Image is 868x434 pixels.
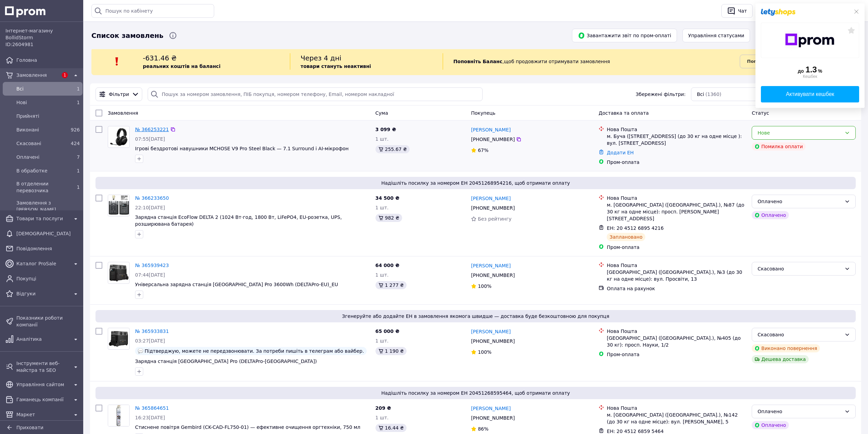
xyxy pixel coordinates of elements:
[471,126,511,133] a: [PERSON_NAME]
[471,110,495,116] span: Покупець
[143,54,177,62] span: -631.46 ₴
[16,411,69,418] span: Маркет
[607,233,645,241] div: Заплановано
[752,421,789,429] div: Оплачено
[71,141,80,146] span: 424
[16,72,58,79] span: Замовлення
[471,405,511,412] a: [PERSON_NAME]
[16,57,80,64] span: Головна
[607,201,746,222] div: м. [GEOGRAPHIC_DATA] ([GEOGRAPHIC_DATA].), №87 (до 30 кг на одне місце): просп. [PERSON_NAME][STR...
[376,195,400,201] span: 34 500 ₴
[135,127,169,132] a: № 366253221
[607,269,746,282] div: [GEOGRAPHIC_DATA] ([GEOGRAPHIC_DATA].), №3 (до 30 кг на одне місце): вул. Просвіти, 13
[77,184,80,190] span: 1
[135,263,169,268] a: № 365939423
[16,126,66,133] span: Виконані
[135,205,165,210] span: 22:10[DATE]
[135,272,165,278] span: 07:44[DATE]
[16,360,69,374] span: Інструменти веб-майстра та SEO
[108,405,129,426] img: Фото товару
[108,110,138,116] span: Замовлення
[135,359,317,364] span: Зарядна станція [GEOGRAPHIC_DATA] Pro (DELTAPro-[GEOGRAPHIC_DATA])
[682,29,750,42] button: Управління статусами
[5,42,33,47] span: ID: 2604981
[478,426,488,432] span: 86%
[112,56,122,67] img: :exclamation:
[77,154,80,160] span: 7
[108,262,130,284] a: Фото товару
[108,328,130,350] a: Фото товару
[478,216,512,222] span: Без рейтингу
[607,351,746,358] div: Пром-оплата
[148,87,483,101] input: Пошук за номером замовлення, ПІБ покупця, номером телефону, Email, номером накладної
[757,408,842,415] div: Оплачено
[108,263,129,282] img: Фото товару
[135,136,165,142] span: 07:55[DATE]
[705,92,721,97] span: (1360)
[16,396,69,403] span: Гаманець компанії
[376,127,396,132] span: 3 099 ₴
[471,338,515,344] span: [PHONE_NUMBER]
[752,211,789,219] div: Оплачено
[16,260,69,267] span: Каталог ProSale
[145,348,364,354] span: Підтверджую, можете не передзвонювати. За потреби пишіть в телеграм або вайбер.
[757,265,842,272] div: Скасовано
[443,53,740,70] div: , щоб продовжити отримувати замовлення
[16,113,80,120] span: Прийняті
[135,146,349,151] a: Ігрові бездротові навушники MCHOSE V9 Pro Steel Black — 7.1 Surround і AI-мікрофон
[5,27,80,41] span: Інтернет-магазину BollidStorm
[752,344,820,352] div: Виконано повернення
[737,6,748,16] div: Чат
[91,31,163,41] span: Список замовлень
[16,275,80,282] span: Покупці
[143,64,221,69] b: реальних коштів на балансі
[16,154,66,160] span: Оплачені
[376,405,391,411] span: 209 ₴
[135,338,165,344] span: 03:27[DATE]
[607,133,746,146] div: м. Буча ([STREET_ADDRESS] (до 30 кг на одне місце ): вул. [STREET_ADDRESS]
[376,415,389,420] span: 1 шт.
[607,150,634,155] a: Додати ЕН
[16,245,80,252] span: Повідомлення
[62,72,68,78] span: 1
[607,328,746,335] div: Нова Пошта
[607,126,746,133] div: Нова Пошта
[757,198,842,205] div: Оплачено
[135,214,342,227] span: Зарядна станція EcoFlow DELTA 2 (1024 Вт·год, 1800 Вт, LiFePO4, EU-розетка, UPS, розширювана бата...
[135,195,169,201] a: № 366233650
[71,127,80,132] span: 926
[478,148,488,153] span: 67%
[16,381,69,388] span: Управління сайтом
[607,429,664,434] span: ЕН: 20 4512 6859 5464
[752,355,808,363] div: Дешева доставка
[108,195,130,216] a: Фото товару
[376,328,400,334] span: 65 000 ₴
[607,405,746,411] div: Нова Пошта
[752,142,806,151] div: Помилка оплати
[109,91,129,98] span: Фільтри
[91,4,214,18] input: Пошук по кабінету
[98,180,853,186] span: Надішліть посилку за номером ЕН 20451268954216, щоб отримати оплату
[607,225,664,231] span: ЕН: 20 4512 6895 4216
[16,140,66,147] span: Скасовані
[607,244,746,251] div: Пром-оплата
[478,349,491,355] span: 100%
[16,167,66,174] span: В обработке
[16,99,66,106] span: Нові
[16,180,66,194] span: В отделении перевозчика
[108,329,129,348] img: Фото товару
[376,281,407,289] div: 1 277 ₴
[376,136,389,142] span: 1 шт.
[572,29,677,42] button: Завантажити звіт по пром-оплаті
[16,199,80,213] span: Замовлення з [PERSON_NAME]
[607,159,746,166] div: Пром-оплата
[471,262,511,269] a: [PERSON_NAME]
[376,338,389,344] span: 1 шт.
[636,91,686,98] span: Збережені фільтри:
[376,424,407,432] div: 16.44 ₴
[77,100,80,105] span: 1
[135,282,338,287] a: Універсальна зарядна станція [GEOGRAPHIC_DATA] Pro 3600Wh (DELTAPro-EU)_EU
[16,230,80,237] span: [DEMOGRAPHIC_DATA]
